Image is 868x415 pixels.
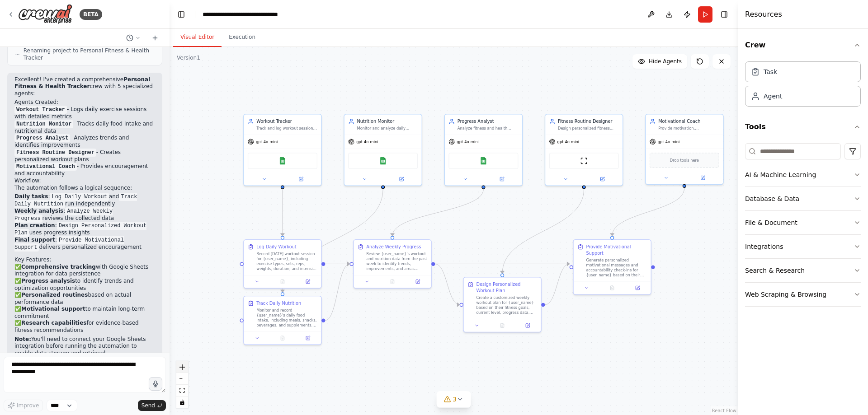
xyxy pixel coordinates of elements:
[489,322,516,330] button: No output available
[14,76,155,98] p: Excellent! I've created a comprehensive crew with 5 specialized agents:
[357,118,418,125] div: Nutrition Monitor
[458,126,519,131] div: Analyze fitness and health progress trends for {user_name} by examining workout data, nutrition p...
[149,377,162,391] button: Click to speak your automation idea
[357,126,418,131] div: Monitor and analyze daily nutritional intake for {user_name}, tracking calories, macronutrients, ...
[484,175,519,183] button: Open in side panel
[123,33,144,43] button: Switch to previous chat
[745,235,861,258] button: Integrations
[356,139,378,144] span: gpt-4o-mini
[14,185,155,192] p: The automation follows a logical sequence:
[176,385,188,396] button: fit view
[658,139,679,144] span: gpt-4o-mini
[745,140,861,314] div: Tools
[599,284,626,292] button: No output available
[389,189,486,236] g: Edge from 2105f6a4-33c7-4d50-9848-d03beee3e505 to bebce0a1-0f6b-4d4b-90ac-de5b84d8b2f1
[14,256,155,264] h2: Key Features:
[283,175,318,183] button: Open in side panel
[14,99,155,106] h2: Agents Created:
[745,211,861,234] button: File & Document
[14,193,137,208] code: Track Daily Nutrition
[712,408,736,413] a: React Flow attribution
[379,157,387,165] img: Google Sheets
[558,126,619,131] div: Design personalized fitness routines for {user_name} based on their goals, fitness level, progres...
[480,157,487,165] img: Google Sheets
[24,47,155,61] span: Renaming project to Personal Fitness & Health Tracker
[14,177,155,185] h2: Workflow:
[175,8,188,21] button: Hide left sidebar
[14,208,63,214] strong: Weekly analysis
[718,8,731,21] button: Hide right sidebar
[14,336,31,342] strong: Note:
[14,336,155,357] p: You'll need to connect your Google Sheets integration before running the automation to enable dat...
[764,92,782,101] div: Agent
[476,295,537,315] div: Create a customized weekly workout plan for {user_name} based on their fitness goals, current lev...
[138,400,166,411] button: Send
[14,193,155,208] li: : and run independently
[745,58,861,114] div: Crew
[173,28,222,47] button: Visual Editor
[14,135,155,149] li: - Analyzes trends and identifies improvements
[573,239,651,295] div: Provide Motivational SupportGenerate personalized motivational messages and accountability check-...
[658,118,719,125] div: Motivational Coach
[4,400,43,411] button: Improve
[256,244,296,250] div: Log Daily Workout
[269,334,296,342] button: No output available
[14,264,155,334] p: ✅ with Google Sheets integration for data persistence ✅ to identify trends and optimization oppor...
[80,9,102,20] div: BETA
[627,284,648,292] button: Open in side panel
[14,163,77,171] code: Motivational Coach
[517,322,538,330] button: Open in side panel
[14,237,155,251] li: : delivers personalized encouragement
[14,76,150,90] strong: Personal Fitness & Health Tracker
[14,106,155,121] li: - Logs daily exercise sessions with detailed metrics
[745,187,861,210] button: Database & Data
[21,306,85,312] strong: Motivational support
[632,54,687,69] button: Hide Agents
[14,149,96,157] code: Fitness Routine Designer
[176,373,188,385] button: zoom out
[21,278,75,284] strong: Progress analysis
[670,157,699,163] span: Drop tools here
[325,261,349,267] g: Edge from 160016de-64bf-4735-bb73-e9db07a8197f to bebce0a1-0f6b-4d4b-90ac-de5b84d8b2f1
[21,264,96,270] strong: Comprehensive tracking
[297,278,319,285] button: Open in side panel
[142,402,155,409] span: Send
[256,251,317,271] div: Record [DATE] workout session for {user_name}, including exercise types, sets, reps, weights, dur...
[407,278,429,285] button: Open in side panel
[203,10,297,19] nav: breadcrumb
[297,334,319,342] button: Open in side panel
[545,261,570,308] g: Edge from 5911e3a4-0f23-45a1-b134-a5bb9e65b3fc to e3c51985-8687-40c7-b593-5243c3b56dea
[269,278,296,285] button: No output available
[14,222,146,237] code: Design Personalized Workout Plan
[745,266,805,275] div: Search & Research
[14,121,155,135] li: - Tracks daily food intake and nutritional data
[325,261,349,323] g: Edge from 78105f8b-6265-46da-9574-af084de98aba to bebce0a1-0f6b-4d4b-90ac-de5b84d8b2f1
[366,244,421,250] div: Analyze Weekly Progress
[745,33,861,58] button: Crew
[745,194,799,203] div: Database & Data
[645,114,724,185] div: Motivational CoachProvide motivation, accountability, and support for {user_name}'s health and fi...
[256,126,317,131] div: Track and log workout sessions for {user_name}, recording exercise types, durations, intensities,...
[14,163,155,177] li: - Provides encouragement and accountability
[745,218,797,227] div: File & Document
[14,207,113,223] code: Analyze Weekly Progress
[585,175,620,183] button: Open in side panel
[658,126,719,131] div: Provide motivation, accountability, and support for {user_name}'s health and fitness journey by d...
[435,261,569,267] g: Edge from bebce0a1-0f6b-4d4b-90ac-de5b84d8b2f1 to e3c51985-8687-40c7-b593-5243c3b56dea
[649,58,682,65] span: Hide Agents
[745,283,861,306] button: Web Scraping & Browsing
[745,170,816,179] div: AI & Machine Learning
[256,308,317,327] div: Monitor and record {user_name}'s daily food intake, including meals, snacks, beverages, and suppl...
[476,281,537,294] div: Design Personalized Workout Plan
[586,244,647,256] div: Provide Motivational Support
[14,193,48,200] strong: Daily tasks
[463,277,542,332] div: Design Personalized Workout PlanCreate a customized weekly workout plan for {user_name} based on ...
[256,118,317,125] div: Workout Tracker
[745,163,861,187] button: AI & Machine Learning
[545,114,623,186] div: Fitness Routine DesignerDesign personalized fitness routines for {user_name} based on their goals...
[444,114,523,186] div: Progress AnalystAnalyze fitness and health progress trends for {user_name} by examining workout d...
[243,296,322,345] div: Track Daily NutritionMonitor and record {user_name}'s daily food intake, including meals, snacks,...
[177,54,200,61] div: Version 1
[279,157,287,165] img: Google Sheets
[176,361,188,408] div: React Flow controls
